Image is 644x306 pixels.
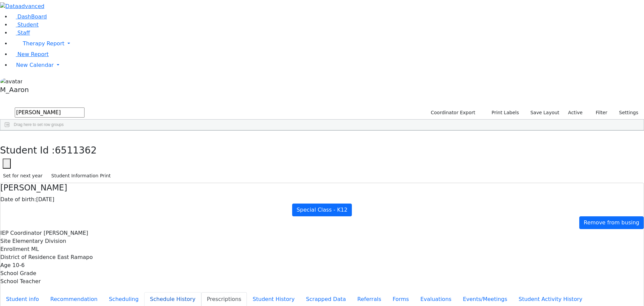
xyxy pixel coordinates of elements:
[0,195,644,204] div: [DATE]
[55,145,97,156] span: 6511362
[0,277,41,286] label: School Teacher
[0,245,30,253] label: Enrollment
[11,13,47,20] a: DashBoard
[12,238,66,244] span: Elementary Division
[484,107,522,118] button: Print Labels
[0,183,644,193] h4: [PERSON_NAME]
[17,21,39,28] span: Student
[0,253,56,261] label: District of Residence
[17,51,49,57] span: New Report
[12,262,24,268] span: 10-6
[31,246,39,252] span: ML
[44,230,88,236] span: [PERSON_NAME]
[565,107,586,118] label: Active
[23,40,64,47] span: Therapy Report
[0,229,42,237] label: IEP Coordinator
[11,37,644,50] a: Therapy Report
[14,122,64,127] span: Drag here to set row groups
[48,171,114,181] button: Student Information Print
[527,107,562,118] button: Save Layout
[16,62,54,68] span: New Calendar
[0,237,11,245] label: Site
[17,30,30,36] span: Staff
[57,254,93,260] span: East Ramapo
[0,269,36,277] label: School Grade
[15,107,85,118] input: Search
[11,51,49,57] a: New Report
[11,58,644,72] a: New Calendar
[587,107,610,118] button: Filter
[292,204,352,216] a: Special Class - K12
[0,195,36,204] label: Date of birth:
[579,216,644,229] a: Remove from busing
[17,13,47,20] span: DashBoard
[584,219,639,226] span: Remove from busing
[11,30,30,36] a: Staff
[0,261,11,269] label: Age
[11,21,39,28] a: Student
[426,107,478,118] button: Coordinator Export
[610,107,641,118] button: Settings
